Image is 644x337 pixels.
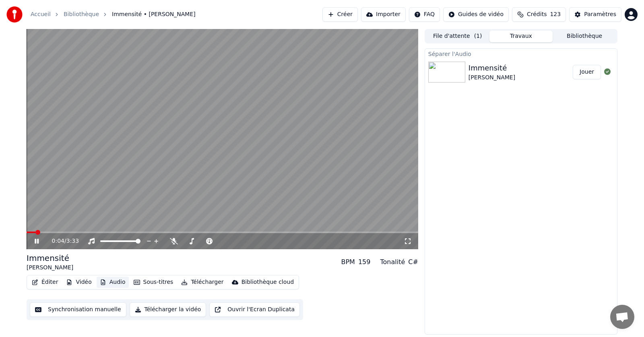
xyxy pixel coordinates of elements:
[425,49,617,58] div: Séparer l'Audio
[426,31,489,42] button: File d'attente
[553,31,616,42] button: Bibliothèque
[97,277,129,288] button: Audio
[409,7,440,22] button: FAQ
[550,10,561,19] span: 123
[341,257,355,267] div: BPM
[29,277,61,288] button: Éditer
[489,31,553,42] button: Travaux
[610,305,634,329] a: Ouvrir le chat
[66,237,79,245] span: 3:33
[178,277,227,288] button: Télécharger
[6,6,23,23] img: youka
[63,277,95,288] button: Vidéo
[469,62,515,74] div: Immensité
[209,302,300,317] button: Ouvrir l'Ecran Duplicata
[31,10,51,19] a: Accueil
[27,252,73,264] div: Immensité
[512,7,566,22] button: Crédits123
[130,277,177,288] button: Sous-titres
[27,264,73,272] div: [PERSON_NAME]
[31,10,196,19] nav: breadcrumb
[52,237,64,245] span: 0:04
[130,302,206,317] button: Télécharger la vidéo
[64,10,99,19] a: Bibliothèque
[242,278,294,286] div: Bibliothèque cloud
[584,10,616,19] div: Paramètres
[361,7,406,22] button: Importer
[527,10,547,19] span: Crédits
[52,237,71,245] div: /
[30,302,126,317] button: Synchronisation manuelle
[569,7,621,22] button: Paramètres
[469,74,515,82] div: [PERSON_NAME]
[443,7,509,22] button: Guides de vidéo
[474,32,482,40] span: ( 1 )
[358,257,371,267] div: 159
[573,65,601,79] button: Jouer
[112,10,196,19] span: Immensité • [PERSON_NAME]
[380,257,405,267] div: Tonalité
[408,257,418,267] div: C#
[322,7,358,22] button: Créer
